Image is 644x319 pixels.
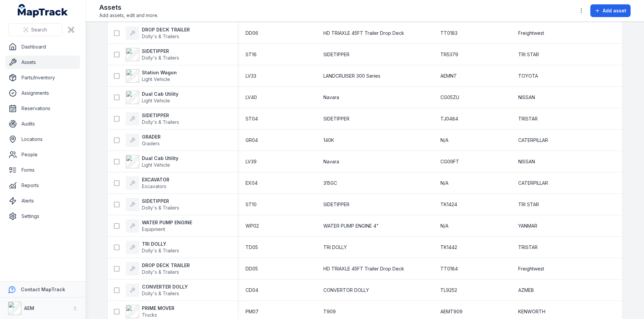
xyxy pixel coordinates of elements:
span: AEMT909 [440,308,463,315]
span: Dolly's & Trailers [142,55,179,61]
span: EX04 [246,180,258,186]
span: Add assets, edit and more. [99,12,158,19]
span: LV39 [246,158,257,165]
a: MapTrack [18,4,68,17]
span: TJ0484 [440,115,458,122]
span: Navara [323,94,339,101]
a: DROP DECK TRAILERDolly's & Trailers [126,262,190,275]
span: HD TRIAXLE 45FT Trailer Drop Deck [323,30,404,36]
span: SIDETIPPER [323,51,350,58]
a: EXCAVATORExcavators [126,176,169,190]
a: Dual Cab UtilityLight Vehicle [126,91,178,104]
span: AZMEB [518,287,534,294]
span: CG05ZU [440,94,459,101]
span: TD05 [246,244,258,251]
a: Dashboard [5,40,80,54]
span: DD06 [246,30,258,36]
span: CD04 [246,287,258,294]
a: Reports [5,179,80,192]
span: CONVERTOR DOLLY [323,287,369,294]
span: ST16 [246,51,257,58]
a: DROP DECK TRAILERDolly's & Trailers [126,26,190,40]
span: N/A [440,180,448,186]
a: Forms [5,163,80,177]
strong: SIDETIPPER [142,48,179,55]
span: Light Vehicle [142,76,170,82]
button: Search [8,23,62,36]
span: KENWORTH [518,308,545,315]
a: PRIME MOVERTrucks [126,305,174,318]
strong: Station Wagon [142,69,177,76]
span: Dolly's & Trailers [142,269,179,275]
strong: Contact MapTrack [21,287,65,292]
span: Dolly's & Trailers [142,33,179,39]
a: People [5,148,80,161]
strong: GRADER [142,134,161,140]
strong: PRIME MOVER [142,305,174,312]
strong: SIDETIPPER [142,112,179,119]
span: LV33 [246,73,256,79]
span: TRISTAR [518,244,538,251]
a: Alerts [5,194,80,208]
strong: SIDETIPPER [142,198,179,205]
button: Add asset [590,4,631,17]
span: T909 [323,308,336,315]
span: Equipment [142,226,165,232]
span: Navara [323,158,339,165]
span: TRI STAR [518,51,539,58]
span: CATERPILLAR [518,180,548,186]
a: Assets [5,56,80,69]
strong: DROP DECK TRAILER [142,262,190,269]
span: Graders [142,141,160,146]
span: Trucks [142,312,157,318]
strong: AEM [24,305,34,311]
span: N/A [440,137,448,144]
span: Dolly's & Trailers [142,291,179,296]
span: Excavators [142,183,166,189]
span: NISSAN [518,94,535,101]
span: GR04 [246,137,258,144]
a: Audits [5,117,80,131]
span: SIDETIPPER [323,201,350,208]
a: TRI DOLLYDolly's & Trailers [126,241,179,254]
span: Add asset [603,7,626,14]
span: Freightwest [518,265,544,272]
strong: WATER PUMP ENGINE [142,219,192,226]
a: CONVERTER DOLLYDolly's & Trailers [126,284,188,297]
a: Reservations [5,102,80,115]
span: Search [31,26,47,33]
span: LV40 [246,94,257,101]
span: CG09FT [440,158,459,165]
span: TR5379 [440,51,458,58]
h2: Assets [99,3,158,12]
strong: Dual Cab Utility [142,91,178,97]
a: SIDETIPPERDolly's & Trailers [126,198,179,211]
span: WATER PUMP ENGINE 4" [323,223,379,229]
span: TT0184 [440,265,458,272]
span: TK1442 [440,244,457,251]
span: N/A [440,223,448,229]
span: Dolly's & Trailers [142,205,179,211]
a: SIDETIPPERDolly's & Trailers [126,48,179,61]
span: AEMNT [440,73,457,79]
span: TT0183 [440,30,458,36]
strong: EXCAVATOR [142,176,169,183]
span: TK1424 [440,201,457,208]
a: GRADERGraders [126,134,161,147]
span: Freightwest [518,30,544,36]
span: Dolly's & Trailers [142,248,179,253]
a: SIDETIPPERDolly's & Trailers [126,112,179,126]
a: Locations [5,133,80,146]
a: Parts/Inventory [5,71,80,84]
span: ST10 [246,201,257,208]
span: NISSAN [518,158,535,165]
strong: CONVERTER DOLLY [142,284,188,290]
strong: DROP DECK TRAILER [142,26,190,33]
a: Settings [5,210,80,223]
span: 140K [323,137,334,144]
strong: TRI DOLLY [142,241,179,247]
span: 315GC [323,180,337,186]
a: Dual Cab UtilityLight Vehicle [126,155,178,168]
span: YANMAR [518,223,537,229]
span: PM07 [246,308,259,315]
